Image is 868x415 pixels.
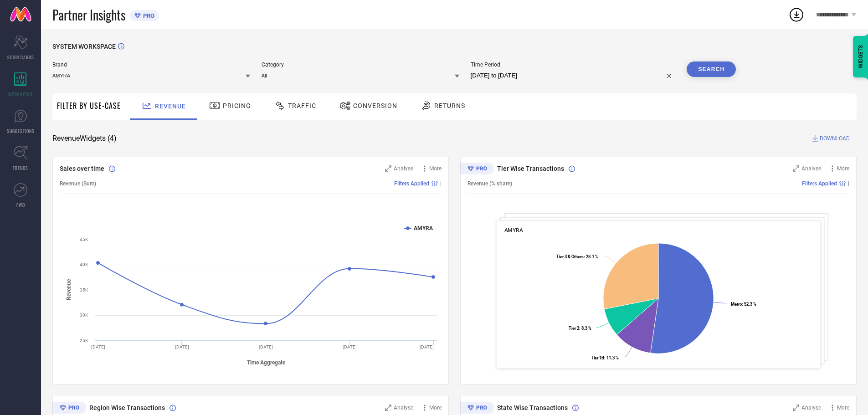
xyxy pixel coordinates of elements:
[434,102,465,109] span: Returns
[497,404,568,411] span: State Wise Transactions
[837,405,849,411] span: More
[175,344,189,349] text: [DATE]
[13,164,28,171] span: TRENDS
[262,61,459,68] span: Category
[788,6,805,23] div: Open download list
[52,61,250,68] span: Brand
[394,180,429,187] span: Filters Applied
[141,12,154,19] span: PRO
[394,165,413,172] span: Analyse
[52,5,125,24] span: Partner Insights
[793,165,799,172] svg: Zoom
[820,134,850,143] span: DOWNLOAD
[7,128,35,134] span: SUGGESTIONS
[429,405,442,411] span: More
[471,61,676,68] span: Time Period
[569,326,579,331] tspan: Tier 2
[429,165,442,172] span: More
[687,61,736,77] button: Search
[731,302,742,307] tspan: Metro
[80,338,88,343] text: 25K
[440,180,442,187] span: |
[288,102,316,109] span: Traffic
[80,262,88,267] text: 40K
[837,165,849,172] span: More
[569,326,591,331] text: : 8.3 %
[80,237,88,242] text: 45K
[460,163,494,176] div: Premium
[60,180,96,187] span: Revenue (Sum)
[52,43,116,50] span: SYSTEM WORKSPACE
[89,404,165,411] span: Region Wise Transactions
[471,70,676,81] input: Select time period
[385,405,391,411] svg: Zoom
[591,355,619,360] text: : 11.3 %
[801,405,821,411] span: Analyse
[504,227,523,233] span: AMYRA
[247,359,286,366] tspan: Time Aggregate
[420,344,434,349] text: [DATE]
[591,355,604,360] tspan: Tier 1B
[80,313,88,318] text: 30K
[801,165,821,172] span: Analyse
[394,405,413,411] span: Analyse
[497,165,564,172] span: Tier Wise Transactions
[848,180,849,187] span: |
[66,279,72,300] tspan: Revenue
[731,302,756,307] text: : 52.3 %
[414,225,433,231] text: AMYRA
[16,201,25,208] span: FWD
[802,180,837,187] span: Filters Applied
[8,91,33,97] span: WORKSPACE
[52,134,117,143] span: Revenue Widgets ( 4 )
[60,165,104,172] span: Sales over time
[556,254,584,259] tspan: Tier 3 & Others
[155,102,186,110] span: Revenue
[80,287,88,292] text: 35K
[7,54,34,61] span: SCORECARDS
[223,102,251,109] span: Pricing
[467,180,512,187] span: Revenue (% share)
[259,344,273,349] text: [DATE]
[793,405,799,411] svg: Zoom
[353,102,397,109] span: Conversion
[57,100,121,111] span: Filter By Use-Case
[556,254,598,259] text: : 28.1 %
[343,344,357,349] text: [DATE]
[385,165,391,172] svg: Zoom
[91,344,105,349] text: [DATE]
